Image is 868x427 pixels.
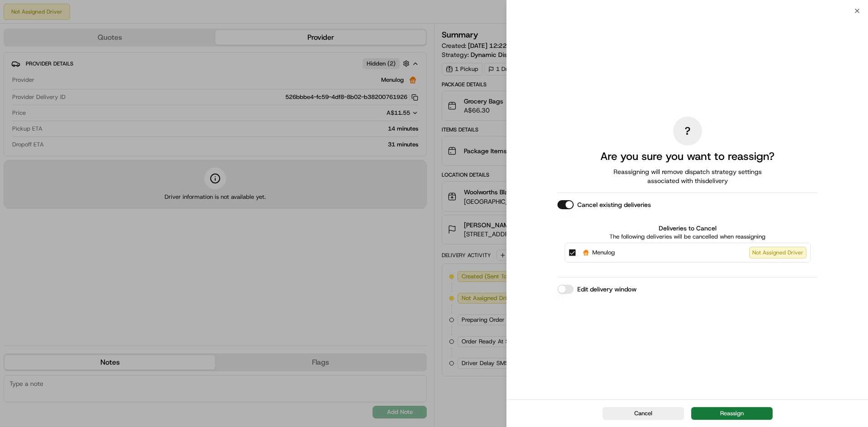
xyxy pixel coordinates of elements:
label: Cancel existing deliveries [577,200,651,209]
button: Cancel [603,407,684,420]
h2: Are you sure you want to reassign? [600,149,774,164]
span: Menulog [592,248,615,257]
div: ? [673,117,702,145]
label: Deliveries to Cancel [565,224,811,233]
button: Reassign [691,407,773,420]
span: Reassigning will remove dispatch strategy settings associated with this delivery [601,167,774,185]
p: The following deliveries will be cancelled when reassigning [565,233,811,241]
label: Edit delivery window [577,285,637,294]
img: Menulog [581,248,590,257]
